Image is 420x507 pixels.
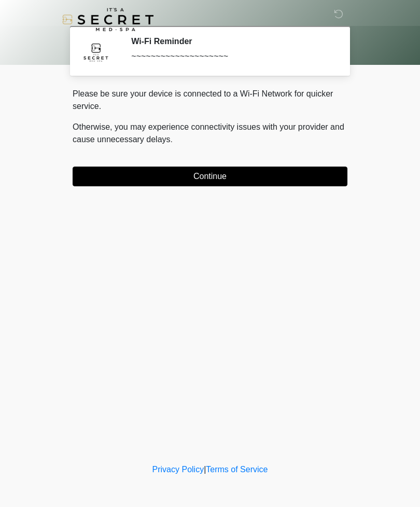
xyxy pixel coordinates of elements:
img: It's A Secret Med Spa Logo [62,8,153,31]
p: Please be sure your device is connected to a Wi-Fi Network for quicker service. [73,88,347,113]
a: Terms of Service [206,465,268,474]
a: | [204,465,206,474]
h2: Wi-Fi Reminder [131,36,332,46]
div: ~~~~~~~~~~~~~~~~~~~~ [131,50,332,63]
a: Privacy Policy [152,465,204,474]
img: Agent Avatar [80,36,111,67]
button: Continue [73,167,347,186]
p: Otherwise, you may experience connectivity issues with your provider and cause unnecessary delays [73,121,347,146]
span: . [171,135,173,144]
